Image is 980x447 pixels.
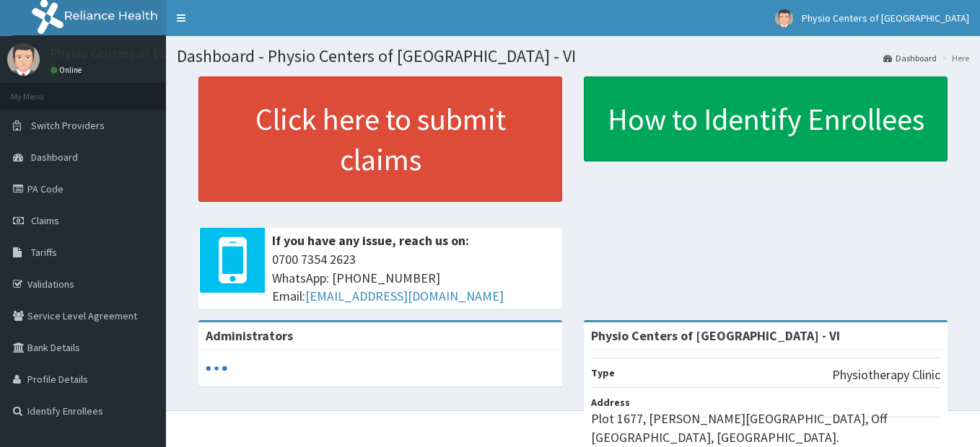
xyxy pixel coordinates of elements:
h1: Dashboard - Physio Centers of [GEOGRAPHIC_DATA] - VI [177,47,969,66]
b: Address [591,396,630,409]
a: Click here to submit claims [198,76,562,202]
span: Tariffs [31,246,57,259]
p: Physiotherapy Clinic [832,366,940,384]
a: Online [51,65,85,75]
a: [EMAIL_ADDRESS][DOMAIN_NAME] [305,288,504,304]
b: Type [591,366,615,379]
span: 0700 7354 2623 WhatsApp: [PHONE_NUMBER] Email: [272,250,555,306]
img: User Image [775,9,793,27]
p: Physio Centers of [GEOGRAPHIC_DATA] [51,47,272,60]
a: Dashboard [883,52,937,64]
span: Dashboard [31,151,78,164]
img: User Image [7,43,40,76]
span: Switch Providers [31,119,105,132]
strong: Physio Centers of [GEOGRAPHIC_DATA] - VI [591,327,840,344]
span: Claims [31,214,59,227]
svg: audio-loading [206,358,227,379]
b: If you have any issue, reach us on: [272,232,469,249]
li: Here [938,52,969,64]
a: How to Identify Enrollees [584,76,948,161]
span: Physio Centers of [GEOGRAPHIC_DATA] [802,12,969,25]
b: Administrators [206,327,293,344]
